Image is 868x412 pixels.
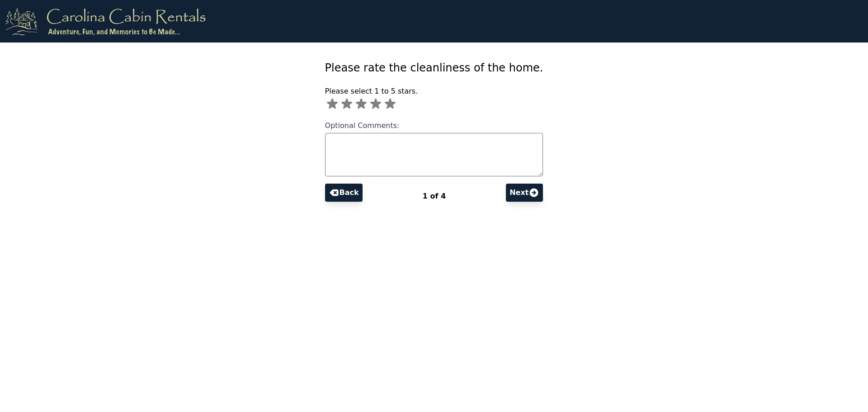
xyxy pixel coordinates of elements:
span: Please rate the cleanliness of the home. [325,62,543,74]
p: Please select 1 to 5 stars. [325,86,543,97]
textarea: Optional Comments: [325,133,543,176]
button: Next [506,184,543,202]
button: Back [325,184,363,202]
span: Optional Comments: [325,121,400,130]
img: logo.png [5,7,206,35]
span: 1 of 4 [423,192,446,200]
